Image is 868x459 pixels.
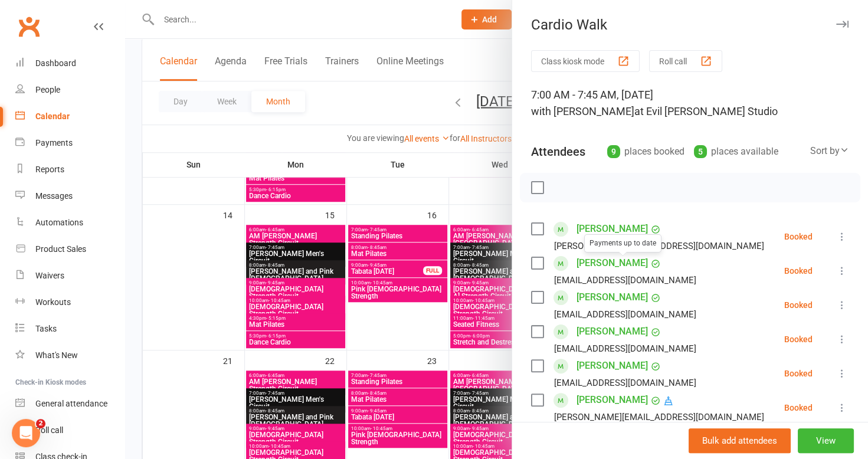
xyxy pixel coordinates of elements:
a: [PERSON_NAME] [577,356,648,375]
div: [PERSON_NAME][EMAIL_ADDRESS][DOMAIN_NAME] [554,409,764,425]
a: Tasks [15,316,125,342]
iframe: Intercom live chat [12,419,40,447]
div: People [35,85,60,94]
div: Sort by [810,143,849,159]
a: Waivers [15,263,125,289]
a: Payments [15,130,125,156]
div: Booked [784,335,813,343]
div: Dashboard [35,58,76,68]
div: Booked [784,232,813,241]
span: with [PERSON_NAME] [531,105,634,117]
div: 5 [694,145,707,158]
button: Class kiosk mode [531,50,640,72]
div: [EMAIL_ADDRESS][DOMAIN_NAME] [554,273,696,288]
div: Payments up to date [584,234,661,253]
a: Roll call [15,417,125,444]
div: places available [694,143,778,160]
a: People [15,77,125,103]
a: [PERSON_NAME] [577,391,648,409]
a: Product Sales [15,236,125,263]
a: Workouts [15,289,125,316]
a: [PERSON_NAME] [577,288,648,307]
div: [EMAIL_ADDRESS][DOMAIN_NAME] [554,375,696,391]
div: Waivers [35,271,64,280]
div: 7:00 AM - 7:45 AM, [DATE] [531,87,849,120]
div: Cardio Walk [512,17,868,33]
div: Product Sales [35,244,86,254]
a: Reports [15,156,125,183]
div: Automations [35,218,83,227]
div: Attendees [531,143,585,160]
div: Calendar [35,112,70,121]
div: What's New [35,350,78,360]
div: 9 [607,145,620,158]
a: [PERSON_NAME] [577,254,648,273]
a: Calendar [15,103,125,130]
a: What's New [15,342,125,369]
div: [EMAIL_ADDRESS][DOMAIN_NAME] [554,341,696,356]
div: Booked [784,267,813,275]
div: General attendance [35,399,107,408]
div: Roll call [35,425,63,435]
div: Booked [784,301,813,309]
a: Clubworx [14,12,44,41]
div: places booked [607,143,684,160]
div: [EMAIL_ADDRESS][DOMAIN_NAME] [554,307,696,322]
button: View [798,428,854,453]
div: [PERSON_NAME][EMAIL_ADDRESS][DOMAIN_NAME] [554,238,764,254]
div: Reports [35,165,64,174]
a: Dashboard [15,50,125,77]
span: at Evil [PERSON_NAME] Studio [634,105,778,117]
div: Workouts [35,297,71,307]
a: General attendance kiosk mode [15,391,125,417]
div: Booked [784,369,813,378]
div: Payments [35,138,73,147]
button: Roll call [649,50,722,72]
div: Booked [784,404,813,412]
a: [PERSON_NAME] [577,322,648,341]
button: Bulk add attendees [689,428,791,453]
div: Tasks [35,324,57,333]
span: 2 [36,419,45,428]
div: Messages [35,191,73,201]
a: Automations [15,209,125,236]
a: Messages [15,183,125,209]
a: [PERSON_NAME] [577,219,648,238]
